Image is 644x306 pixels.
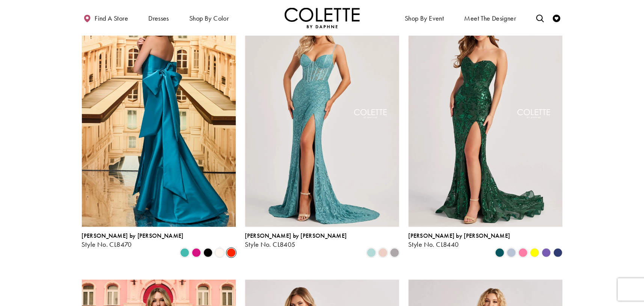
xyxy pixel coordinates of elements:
span: Find a store [95,15,128,22]
i: Diamond White [215,248,224,257]
div: Colette by Daphne Style No. CL8470 [82,232,184,248]
a: Meet the designer [463,7,518,28]
span: [PERSON_NAME] by [PERSON_NAME] [409,232,510,240]
span: Shop by color [189,15,229,22]
span: Shop by color [187,7,231,28]
span: Style No. CL8470 [82,240,132,249]
span: Shop By Event [403,7,446,28]
a: Check Wishlist [551,7,562,28]
i: Turquoise [180,248,189,257]
i: Fuchsia [192,248,201,257]
span: Style No. CL8440 [409,240,459,249]
i: Yellow [530,248,539,257]
span: Style No. CL8405 [245,240,296,249]
i: Sea Glass [367,248,376,257]
i: Smoke [390,248,399,257]
i: Cotton Candy [519,248,528,257]
a: Find a store [82,7,130,28]
a: Visit Colette by Daphne Style No. CL8470 Page [82,3,236,226]
i: Navy Blue [554,248,563,257]
i: Violet [542,248,551,257]
i: Black [204,248,213,257]
a: Visit Colette by Daphne Style No. CL8405 Page [245,3,399,226]
i: Scarlet [227,248,236,257]
span: Dresses [148,15,169,22]
i: Rose [379,248,388,257]
i: Ice Blue [507,248,516,257]
span: [PERSON_NAME] by [PERSON_NAME] [245,232,347,240]
span: Dresses [146,7,171,28]
div: Colette by Daphne Style No. CL8440 [409,232,510,248]
a: Visit Colette by Daphne Style No. CL8440 Page [409,3,563,226]
a: Toggle search [534,7,546,28]
div: Colette by Daphne Style No. CL8405 [245,232,347,248]
span: Shop By Event [405,15,444,22]
img: Colette by Daphne [285,7,360,28]
span: Meet the designer [465,15,516,22]
i: Spruce [495,248,504,257]
span: [PERSON_NAME] by [PERSON_NAME] [82,232,184,240]
a: Visit Home Page [285,7,360,28]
